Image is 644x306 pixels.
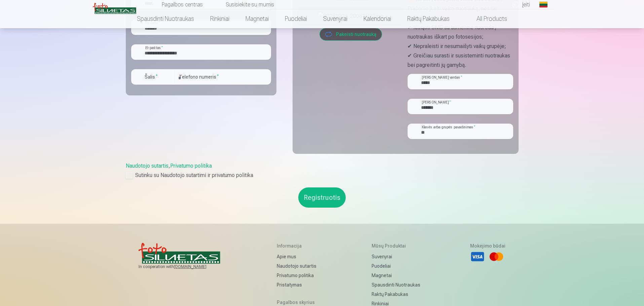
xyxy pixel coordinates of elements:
[372,261,420,271] a: Puodeliai
[174,264,223,269] a: [DOMAIN_NAME]
[408,23,513,42] p: ✔ Išsiųsti SMS su asmenine nuoroda į nuotraukas iškart po fotosesijos;
[458,9,515,28] a: All products
[489,249,504,264] li: Mastercard
[372,243,420,249] h5: Mūsų produktai
[93,3,136,14] img: /v3
[170,163,212,169] a: Privatumo politika
[298,187,346,208] button: Registruotis
[277,299,321,306] h5: Pagalbos skyrius
[277,243,321,249] h5: Informacija
[277,280,321,290] a: Pristatymas
[139,264,227,269] span: In cooperation with
[408,42,513,51] p: ✔ Nepraleisti ir nesumaišyti vaikų grupėje;
[126,163,168,169] a: Naudotojo sutartis
[399,9,458,28] a: Raktų pakabukas
[470,249,485,264] li: Visa
[315,9,355,28] a: Suvenyrai
[126,171,519,179] label: Sutinku su Naudotojo sutartimi ir privatumo politika
[372,290,420,299] a: Raktų pakabukas
[372,252,420,261] a: Suvenyrai
[408,51,513,70] p: ✔ Greičiau surasti ir susisteminti nuotraukas bei pagreitinti jų gamybą.
[131,69,175,85] button: Šalis*
[202,9,237,28] a: Rinkiniai
[277,261,321,271] a: Naudotojo sutartis
[355,9,399,28] a: Kalendoriai
[320,28,382,40] button: Pakeisti nuotrauką
[372,280,420,290] a: Spausdinti nuotraukas
[277,252,321,261] a: Apie mus
[277,9,315,28] a: Puodeliai
[277,271,321,280] a: Privatumo politika
[237,9,277,28] a: Magnetai
[142,74,160,80] label: Šalis
[470,243,505,249] h5: Mokėjimo būdai
[372,271,420,280] a: Magnetai
[126,162,519,179] div: ,
[129,9,202,28] a: Spausdinti nuotraukas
